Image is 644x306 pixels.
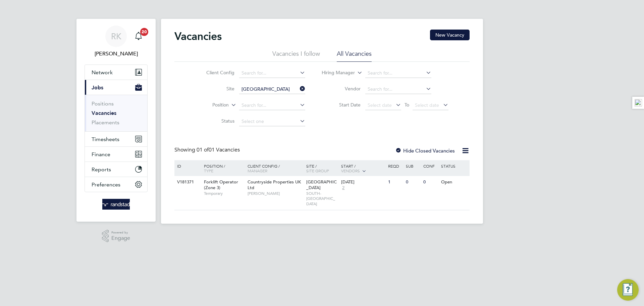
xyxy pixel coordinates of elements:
[341,168,360,173] span: Vendors
[306,168,329,173] span: Site Group
[92,166,111,173] span: Reports
[111,235,130,241] span: Engage
[316,70,355,76] label: Hiring Manager
[204,168,213,173] span: Type
[76,19,156,222] nav: Main navigation
[422,176,439,188] div: 0
[368,102,392,108] span: Select date
[239,69,305,78] input: Search for...
[306,179,337,190] span: [GEOGRAPHIC_DATA]
[85,162,147,177] button: Reports
[404,176,422,188] div: 0
[102,199,130,210] img: randstad-logo-retina.png
[239,85,305,94] input: Search for...
[204,191,244,196] span: Temporary
[365,69,431,78] input: Search for...
[439,176,469,188] div: Open
[174,146,241,154] div: Showing
[85,132,147,146] button: Timesheets
[140,28,148,36] span: 20
[197,146,240,153] span: 01 Vacancies
[341,185,345,191] span: 2
[175,160,199,172] div: ID
[174,30,222,43] h2: Vacancies
[337,50,372,62] li: All Vacancies
[339,160,386,177] div: Start /
[85,147,147,162] button: Finance
[322,102,361,108] label: Start Date
[132,26,145,47] a: 20
[404,160,422,172] div: Sub
[85,177,147,192] button: Preferences
[272,50,320,62] li: Vacancies I follow
[386,176,404,188] div: 1
[102,230,130,243] a: Powered byEngage
[365,85,431,94] input: Search for...
[248,168,267,173] span: Manager
[190,102,229,108] label: Position
[111,32,121,41] span: RK
[175,176,199,188] div: V181371
[85,95,147,131] div: Jobs
[239,101,305,110] input: Search for...
[92,100,114,107] a: Positions
[85,80,147,95] button: Jobs
[422,160,439,172] div: Conf
[92,151,110,158] span: Finance
[196,86,234,92] label: Site
[199,160,246,176] div: Position /
[196,70,234,76] label: Client Config
[395,147,455,154] label: Hide Closed Vacancies
[197,146,209,153] span: 01 of
[386,160,404,172] div: Reqd
[305,160,340,176] div: Site /
[204,179,238,190] span: Forklift Operator (Zone 3)
[322,86,361,92] label: Vendor
[92,136,119,142] span: Timesheets
[439,160,469,172] div: Status
[430,30,470,40] button: New Vacancy
[85,50,148,58] span: Russell Kerley
[92,119,119,126] a: Placements
[617,279,639,301] button: Engage Resource Center
[92,181,120,188] span: Preferences
[92,110,116,116] a: Vacancies
[239,117,305,126] input: Select one
[92,69,113,76] span: Network
[306,191,338,207] span: SOUTH-[GEOGRAPHIC_DATA]
[402,100,411,109] span: To
[111,230,130,235] span: Powered by
[415,102,439,108] span: Select date
[248,179,301,190] span: Countryside Properties UK Ltd
[248,191,303,196] span: [PERSON_NAME]
[85,65,147,80] button: Network
[85,26,148,58] a: RK[PERSON_NAME]
[246,160,305,176] div: Client Config /
[85,199,148,210] a: Go to home page
[196,118,234,124] label: Status
[92,84,103,91] span: Jobs
[341,179,385,185] div: [DATE]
